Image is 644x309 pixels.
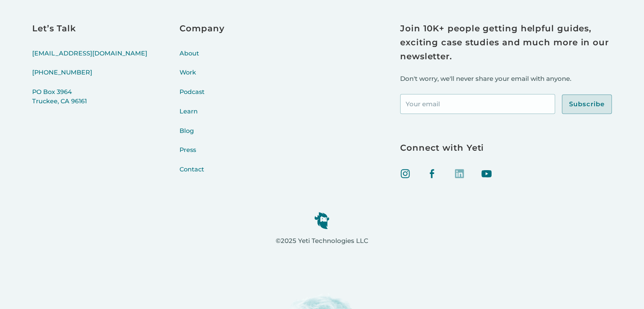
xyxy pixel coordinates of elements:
a: Blog [180,127,224,146]
h3: Company [180,22,224,36]
form: Footer Newsletter Signup [400,94,612,114]
a: [EMAIL_ADDRESS][DOMAIN_NAME] [32,49,147,69]
h3: Connect with Yeti [400,141,612,155]
a: Work [180,68,224,88]
input: Subscribe [562,94,612,114]
p: Don't worry, we'll never share your email with anyone. [400,74,612,84]
p: ©2025 Yeti Technologies LLC [276,236,368,246]
a: Learn [180,107,224,127]
img: Youtube icon [481,168,492,179]
img: yeti logo icon [314,212,329,229]
a: About [180,49,224,69]
h3: Join 10K+ people getting helpful guides, exciting case studies and much more in our newsletter. [400,22,612,63]
input: Your email [400,94,555,114]
img: linked in icon [454,168,464,179]
a: Contact [180,165,224,185]
img: facebook icon [427,168,437,179]
a: Podcast [180,88,224,107]
img: Instagram icon [400,168,410,179]
h3: Let’s Talk [32,22,147,36]
a: [PHONE_NUMBER] [32,68,147,88]
a: PO Box 3964Truckee, CA 96161 [32,88,147,116]
a: Press [180,146,224,165]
